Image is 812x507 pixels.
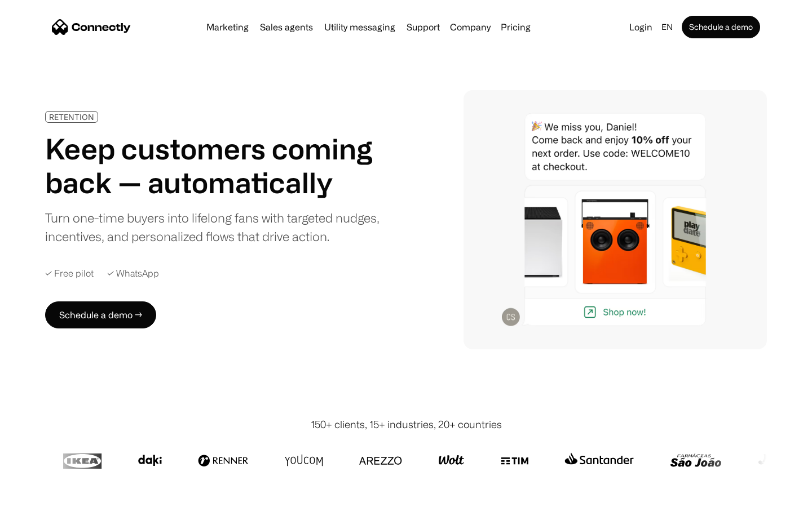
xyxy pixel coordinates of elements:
[450,19,491,35] div: Company
[11,486,68,503] aside: Language selected: English
[402,23,444,32] a: Support
[49,113,94,121] div: RETENTION
[107,268,159,279] div: ✓ WhatsApp
[320,23,400,32] a: Utility messaging
[661,19,673,35] div: en
[23,487,68,503] ul: Language list
[45,268,94,279] div: ✓ Free pilot
[311,417,502,432] div: 150+ clients, 15+ industries, 20+ countries
[45,208,388,246] div: Turn one-time buyers into lifelong fans with targeted nudges, incentives, and personalized flows ...
[45,132,388,199] h1: Keep customers coming back — automatically
[255,23,317,32] a: Sales agents
[496,23,535,32] a: Pricing
[682,16,760,38] a: Schedule a demo
[202,23,253,32] a: Marketing
[625,19,657,35] a: Login
[45,301,156,328] a: Schedule a demo →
